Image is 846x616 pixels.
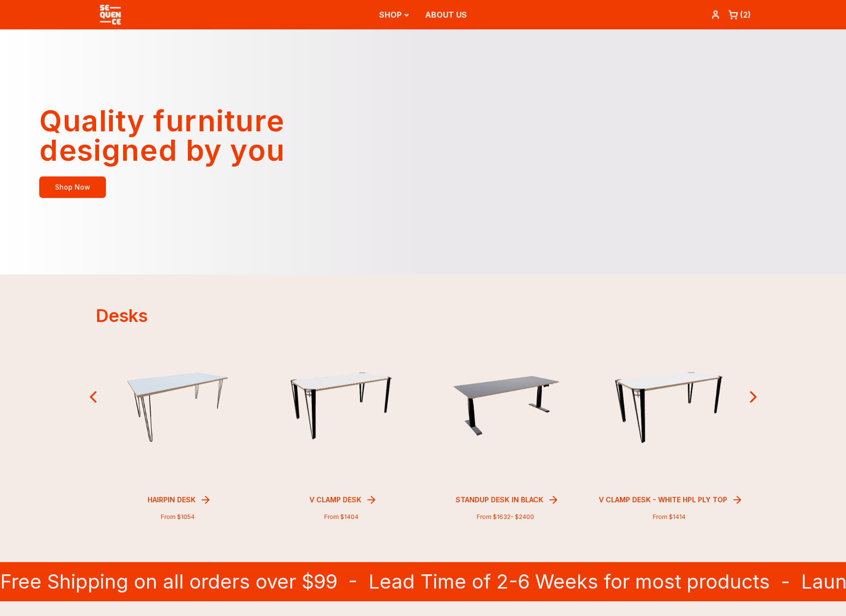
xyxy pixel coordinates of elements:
a: prdV Clamp DeskFrom $1404 [259,325,423,521]
h2: Desks [96,306,751,325]
h3: V Clamp Desk [306,491,365,509]
a: prdStandup Desk in BlackFrom $1632- $2400 [423,325,587,521]
button: SHOP [379,1,410,28]
span: - $ 2400 [510,513,534,520]
img: prd [283,370,400,444]
p: From $ 1632 [423,513,587,521]
img: prd [611,369,727,445]
a: prdHairpin DeskFrom $1054 [96,325,259,521]
p: From $ 1054 [96,513,259,521]
a: Shop Now [39,176,106,198]
img: prd [447,370,564,444]
h3: V Clamp Desk - white HPL ply top [595,491,731,509]
p: From $ 1404 [259,513,423,521]
h1: Quality furniture designed by you [39,106,384,165]
h3: Hairpin Desk [144,491,200,509]
div: ( 2 ) [740,9,751,21]
h3: Standup Desk in Black [451,491,547,509]
p: From $ 1414 [587,513,751,521]
a: ABOUT US [425,10,467,20]
img: prd [119,371,236,444]
a: prdV Clamp Desk - white HPL ply topFrom $1414 [587,325,751,521]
